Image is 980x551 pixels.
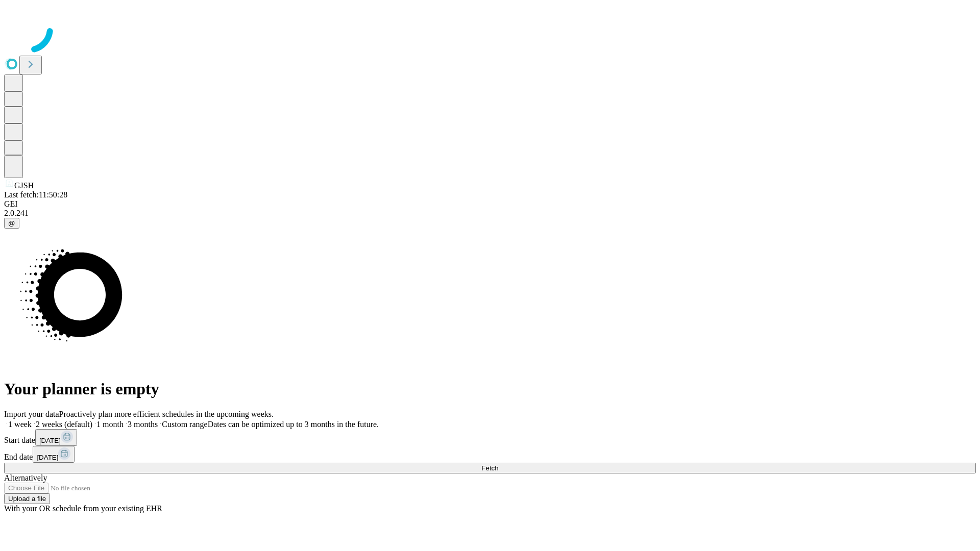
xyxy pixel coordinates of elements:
[4,199,976,209] div: GEI
[8,420,32,429] span: 1 week
[208,420,379,429] span: Dates can be optimized up to 3 months in the future.
[481,464,498,472] span: Fetch
[4,429,976,446] div: Start date
[4,493,50,504] button: Upload a file
[128,420,158,429] span: 3 months
[35,429,77,446] button: [DATE]
[96,420,124,429] span: 1 month
[4,209,976,218] div: 2.0.241
[162,420,207,429] span: Custom range
[59,410,274,418] span: Proactively plan more efficient schedules in the upcoming weeks.
[14,181,34,190] span: GJSH
[8,219,15,227] span: @
[4,473,47,482] span: Alternatively
[4,218,19,229] button: @
[33,446,75,463] button: [DATE]
[4,190,67,199] span: Last fetch: 11:50:28
[4,380,976,398] h1: Your planner is empty
[4,463,976,473] button: Fetch
[4,504,162,513] span: With your OR schedule from your existing EHR
[4,446,976,463] div: End date
[4,410,59,418] span: Import your data
[39,437,61,444] span: [DATE]
[36,420,92,429] span: 2 weeks (default)
[37,454,58,461] span: [DATE]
